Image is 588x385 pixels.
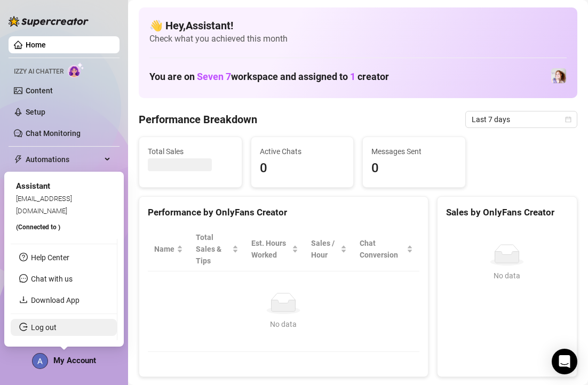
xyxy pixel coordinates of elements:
span: Seven 7 [197,71,231,82]
img: Seven [551,68,566,83]
img: AI Chatter [68,62,84,78]
img: ACg8ocLdsM9JBgQb4rBz1XBDgBvEzznndowC4JXDKbZ0W6ZBCDVz9g=s96-c [33,354,47,368]
span: Automations [26,151,101,168]
th: Sales / Hour [305,227,353,271]
div: Performance by OnlyFans Creator [148,205,419,220]
span: thunderbolt [14,155,22,164]
h4: Performance Breakdown [139,112,257,127]
div: No data [450,270,564,282]
span: message [19,274,28,283]
span: Chat with us [31,275,73,283]
div: No data [158,318,409,330]
span: Total Sales & Tips [196,231,230,267]
img: logo-BBDzfeDw.svg [9,16,89,27]
th: Total Sales & Tips [189,227,245,271]
h1: You are on workspace and assigned to creator [149,71,389,83]
span: Messages Sent [371,146,457,157]
span: (Connected to ) [16,223,60,231]
a: Setup [26,108,45,116]
span: My Account [53,356,96,365]
span: Chat Conversion [360,237,404,261]
div: Est. Hours Worked [251,237,290,261]
h4: 👋 Hey, Assistant ! [149,18,567,33]
a: Chat Monitoring [26,129,81,138]
a: Log out [31,323,57,332]
div: Open Intercom Messenger [552,349,577,374]
li: Log out [11,319,117,336]
span: Check what you achieved this month [149,33,567,45]
a: Content [26,86,53,95]
span: Total Sales [148,146,233,157]
span: calendar [565,116,571,123]
a: Download App [31,296,80,304]
span: [EMAIL_ADDRESS][DOMAIN_NAME] [16,195,72,214]
span: 1 [350,71,355,82]
span: Last 7 days [472,111,571,127]
th: Chat Conversion [353,227,419,271]
span: Assistant [16,181,50,191]
span: Name [154,243,174,255]
div: Sales by OnlyFans Creator [446,205,568,220]
a: Help Center [31,253,69,262]
span: 0 [371,158,457,179]
span: Sales / Hour [311,237,338,261]
span: Active Chats [260,146,345,157]
span: 0 [260,158,345,179]
th: Name [148,227,189,271]
a: Home [26,41,46,49]
span: Izzy AI Chatter [14,67,63,77]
